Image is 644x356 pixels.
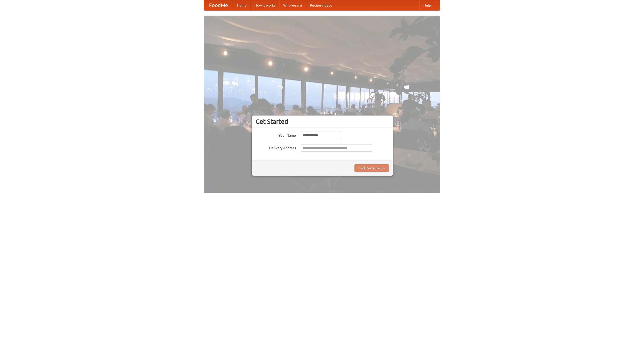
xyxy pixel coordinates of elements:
a: Home [233,0,251,10]
a: How it works [251,0,279,10]
h3: Get Started [256,118,389,125]
label: Your Name [256,132,296,138]
label: Delivery Address [256,144,296,150]
a: Help [419,0,435,10]
a: FoodMe [204,0,233,10]
a: Who we are [279,0,306,10]
button: Find Restaurants! [354,164,389,172]
a: Recipe videos [306,0,336,10]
